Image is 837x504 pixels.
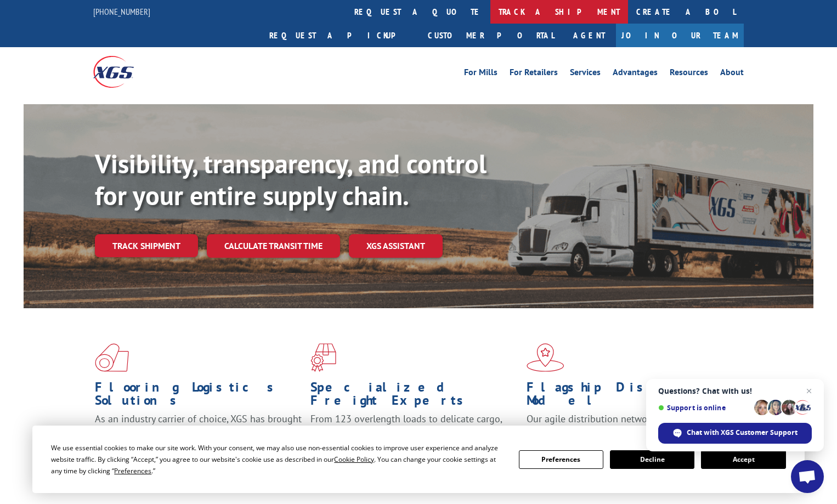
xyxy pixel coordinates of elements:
[95,146,487,212] b: Visibility, transparency, and control for your entire supply chain.
[310,412,518,461] p: From 123 overlength loads to delicate cargo, our experienced staff knows the best way to move you...
[334,455,374,464] span: Cookie Policy
[95,412,302,451] span: As an industry carrier of choice, XGS has brought innovation and dedication to flooring logistics...
[527,412,728,438] span: Our agile distribution network gives you nationwide inventory management on demand.
[95,343,129,372] img: xgs-icon-total-supply-chain-intelligence-red
[701,450,785,469] button: Accept
[527,381,734,412] h1: Flagship Distribution Model
[610,450,694,469] button: Decline
[570,68,601,80] a: Services
[527,343,564,372] img: xgs-icon-flagship-distribution-model-red
[464,68,497,80] a: For Mills
[720,68,744,80] a: About
[510,68,558,80] a: For Retailers
[616,24,744,47] a: Join Our Team
[670,68,708,80] a: Resources
[658,387,812,395] span: Questions? Chat with us!
[95,234,198,257] a: Track shipment
[310,381,518,412] h1: Specialized Freight Experts
[93,6,150,17] a: [PHONE_NUMBER]
[261,24,420,47] a: Request a pickup
[420,24,562,47] a: Customer Portal
[613,68,658,80] a: Advantages
[349,234,443,258] a: XGS ASSISTANT
[562,24,616,47] a: Agent
[32,426,805,493] div: Cookie Consent Prompt
[519,450,603,469] button: Preferences
[51,442,505,477] div: We use essential cookies to make our site work. With your consent, we may also use non-essential ...
[791,460,824,493] div: Open chat
[310,343,336,372] img: xgs-icon-focused-on-flooring-red
[658,423,812,444] div: Chat with XGS Customer Support
[95,381,302,412] h1: Flooring Logistics Solutions
[114,466,151,475] span: Preferences
[207,234,340,258] a: Calculate transit time
[687,428,798,438] span: Chat with XGS Customer Support
[802,384,816,398] span: Close chat
[658,404,750,412] span: Support is online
